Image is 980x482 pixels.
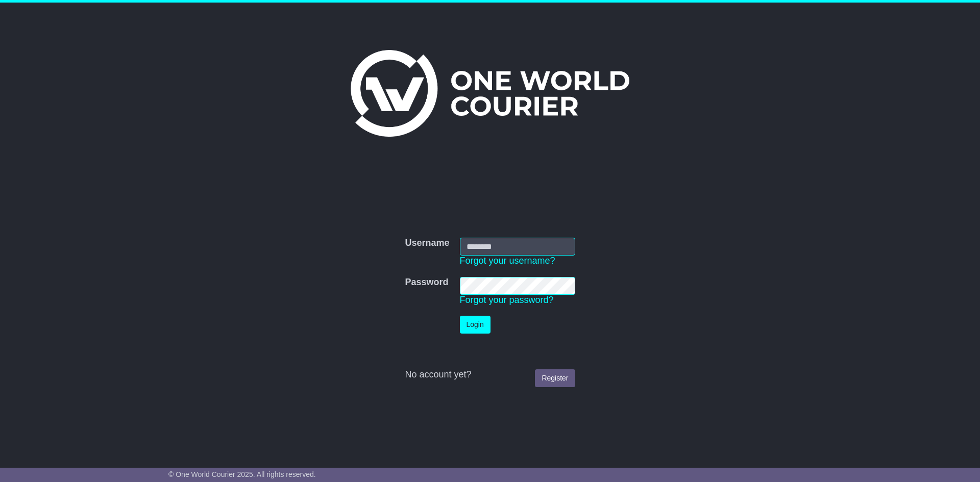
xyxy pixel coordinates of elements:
img: One World [351,50,629,137]
button: Login [460,316,491,334]
label: Username [405,238,449,249]
a: Forgot your username? [460,256,555,266]
div: No account yet? [405,369,575,380]
label: Password [405,277,448,288]
a: Forgot your password? [460,295,554,305]
a: Register [535,369,575,387]
span: © One World Courier 2025. All rights reserved. [168,470,316,478]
